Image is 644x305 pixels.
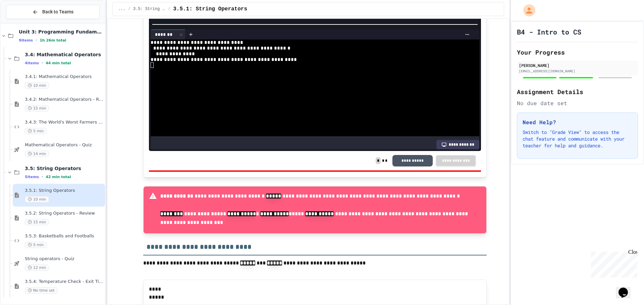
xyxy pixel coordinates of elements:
[517,87,638,96] h2: Assignment Details
[168,6,170,12] span: /
[128,6,130,12] span: /
[25,61,39,65] span: 4 items
[25,142,104,148] span: Mathematical Operators - Quiz
[25,196,49,203] span: 10 min
[25,264,49,271] span: 12 min
[42,8,73,15] span: Back to Teams
[516,3,537,18] div: My Account
[25,74,104,80] span: 3.4.1: Mathematical Operators
[523,129,632,149] p: Switch to "Grade View" to access the chat feature and communicate with your teacher for help and ...
[588,249,637,278] iframe: chat widget
[133,6,165,12] span: 3.5: String Operators
[40,38,66,43] span: 1h 26m total
[25,219,49,225] span: 15 min
[36,37,37,43] span: •
[42,174,43,179] span: •
[25,165,104,171] span: 3.5: String Operators
[517,27,581,36] h1: B4 - Intro to CS
[42,60,43,66] span: •
[25,97,104,102] span: 3.4.2: Mathematical Operators - Review
[519,62,636,68] div: [PERSON_NAME]
[25,256,104,262] span: String operators - Quiz
[25,188,104,194] span: 3.5.1: String Operators
[25,211,104,216] span: 3.5.2: String Operators - Review
[118,6,125,12] span: ...
[46,61,71,65] span: 44 min total
[173,5,247,13] span: 3.5.1: String Operators
[19,29,104,35] span: Unit 3: Programming Fundamentals
[25,52,104,58] span: 3.4: Mathematical Operators
[25,151,49,157] span: 14 min
[19,38,33,43] span: 9 items
[523,118,632,126] h3: Need Help?
[616,278,637,298] iframe: chat widget
[517,48,638,57] h2: Your Progress
[25,287,58,294] span: No time set
[25,242,47,248] span: 5 min
[25,128,47,134] span: 5 min
[25,233,104,239] span: 3.5.3: Basketballs and Footballs
[3,3,46,43] div: Chat with us now!Close
[25,82,49,89] span: 10 min
[25,120,104,125] span: 3.4.3: The World's Worst Farmers Market
[25,175,39,179] span: 5 items
[46,175,71,179] span: 42 min total
[25,279,104,285] span: 3.5.4: Temperature Check - Exit Ticket
[517,99,638,107] div: No due date set
[25,105,49,111] span: 15 min
[519,69,636,74] div: [EMAIL_ADDRESS][DOMAIN_NAME]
